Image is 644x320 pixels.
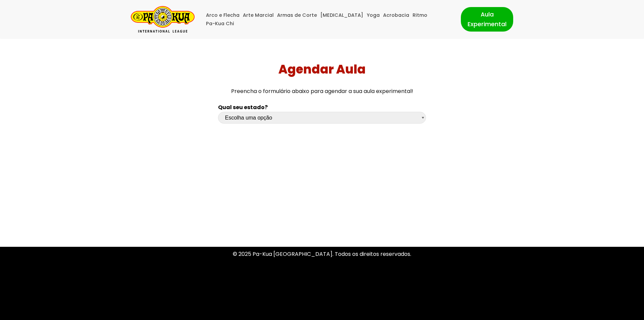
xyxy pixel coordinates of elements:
[277,11,317,19] a: Armas de Corte
[292,278,352,286] a: Política de Privacidade
[206,11,239,19] a: Arco e Flecha
[367,11,380,19] a: Yoga
[131,6,195,33] a: Pa-Kua Brasil Uma Escola de conhecimentos orientais para toda a família. Foco, habilidade concent...
[3,87,642,96] p: Preencha o formulário abaixo para agendar a sua aula experimental!
[131,308,144,315] a: Neve
[461,7,513,31] a: Aula Experimental
[218,103,268,111] b: Qual seu estado?
[205,11,451,28] div: Menu primário
[383,11,409,19] a: Acrobacia
[413,11,427,19] a: Ritmo
[206,19,234,28] a: Pa-Kua Chi
[3,62,642,77] h1: Agendar Aula
[243,11,274,19] a: Arte Marcial
[171,308,200,315] a: WordPress
[131,307,200,316] p: | Movido a
[320,11,363,19] a: [MEDICAL_DATA]
[131,249,513,259] p: © 2025 Pa-Kua [GEOGRAPHIC_DATA]. Todos os direitos reservados.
